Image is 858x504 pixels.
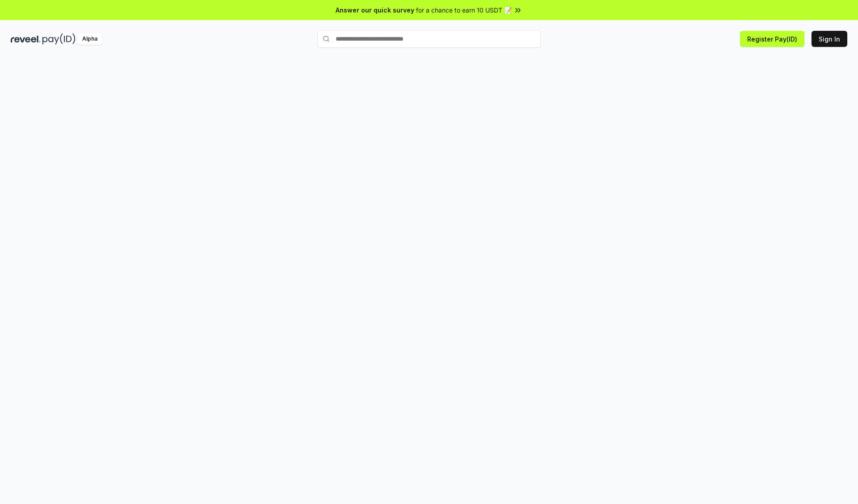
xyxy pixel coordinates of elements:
button: Register Pay(ID) [740,31,804,47]
span: Answer our quick survey [336,5,414,15]
span: for a chance to earn 10 USDT 📝 [416,5,512,15]
img: pay_id [42,33,76,45]
img: reveel_dark [11,33,41,45]
div: Alpha [77,33,102,45]
button: Sign In [812,31,847,47]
